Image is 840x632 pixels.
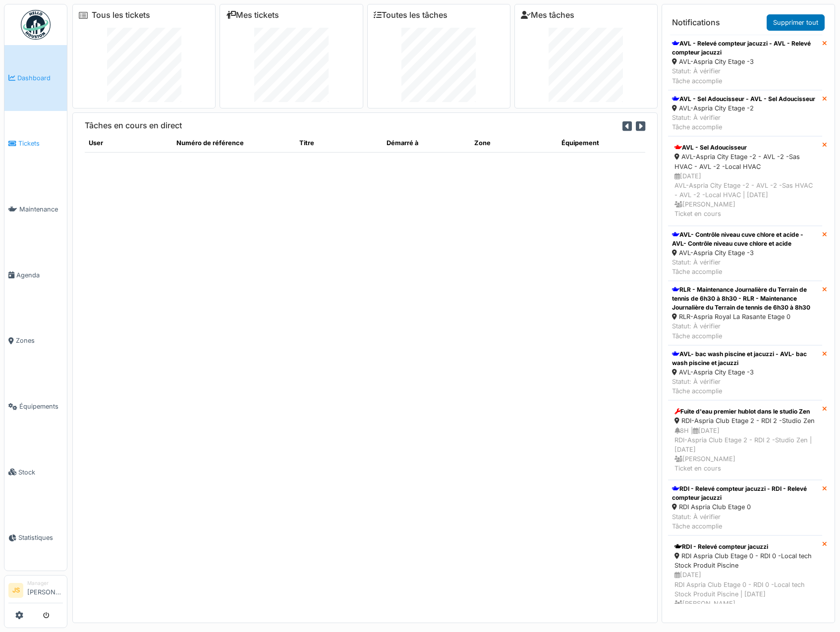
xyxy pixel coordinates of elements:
div: AVL - Sel Adoucisseur [674,143,816,152]
div: AVL-Aspria City Etage -3 [672,368,818,377]
a: AVL- bac wash piscine et jacuzzi - AVL- bac wash piscine et jacuzzi AVL-Aspria City Etage -3 Stat... [668,345,822,401]
li: JS [8,583,23,598]
a: AVL- Contrôle niveau cuve chlore et acide - AVL- Contrôle niveau cuve chlore et acide AVL-Aspria ... [668,226,822,281]
div: Statut: À vérifier Tâche accomplie [672,66,818,85]
span: Dashboard [17,73,63,83]
div: RDI Aspria Club Etage 0 [672,502,818,512]
div: [DATE] RDI Aspria Club Etage 0 - RDI 0 -Local tech Stock Produit Piscine | [DATE] [PERSON_NAME] T... [674,570,816,618]
div: RDI-Aspria Club Etage 2 - RDI 2 -Studio Zen [674,416,816,425]
a: Mes tâches [521,10,574,20]
th: Titre [295,134,383,152]
a: JS Manager[PERSON_NAME] [8,579,63,603]
span: Statistiques [18,533,63,542]
div: Manager [27,579,63,587]
div: RLR - Maintenance Journalière du Terrain de tennis de 6h30 à 8h30 - RLR - Maintenance Journalière... [672,285,818,312]
div: RDI - Relevé compteur jacuzzi [674,542,816,551]
a: Tous les tickets [92,10,150,20]
a: Maintenance [4,176,67,242]
a: Toutes les tâches [374,10,448,20]
span: Maintenance [19,205,63,214]
div: AVL-Aspria City Etage -2 [672,104,815,113]
div: AVL- Contrôle niveau cuve chlore et acide - AVL- Contrôle niveau cuve chlore et acide [672,230,818,248]
a: Fuite d'eau premier hublot dans le studio Zen RDI-Aspria Club Etage 2 - RDI 2 -Studio Zen 8H |[DA... [668,400,822,480]
a: Tickets [4,111,67,177]
a: AVL - Sel Adoucisseur AVL-Aspria City Etage -2 - AVL -2 -Sas HVAC - AVL -2 -Local HVAC [DATE]AVL-... [668,136,822,225]
a: Équipements [4,373,67,439]
a: Mes tickets [226,10,279,20]
div: [DATE] AVL-Aspria City Etage -2 - AVL -2 -Sas HVAC - AVL -2 -Local HVAC | [DATE] [PERSON_NAME] Ti... [674,171,816,219]
a: Agenda [4,242,67,308]
div: AVL-Aspria City Etage -2 - AVL -2 -Sas HVAC - AVL -2 -Local HVAC [674,152,816,171]
a: Supprimer tout [767,14,825,31]
div: RDI Aspria Club Etage 0 - RDI 0 -Local tech Stock Produit Piscine [674,551,816,570]
a: Dashboard [4,45,67,111]
span: Zones [16,336,63,345]
div: Statut: À vérifier Tâche accomplie [672,258,818,276]
div: 8H | [DATE] RDI-Aspria Club Etage 2 - RDI 2 -Studio Zen | [DATE] [PERSON_NAME] Ticket en cours [674,426,816,474]
div: AVL- bac wash piscine et jacuzzi - AVL- bac wash piscine et jacuzzi [672,350,818,368]
th: Numéro de référence [172,134,295,152]
span: translation missing: fr.shared.user [89,139,103,147]
div: AVL-Aspria City Etage -3 [672,57,818,66]
span: Stock [18,468,63,477]
a: RDI - Relevé compteur jacuzzi RDI Aspria Club Etage 0 - RDI 0 -Local tech Stock Produit Piscine [... [668,535,822,625]
img: Badge_color-CXgf-gQk.svg [21,10,51,40]
div: Statut: À vérifier Tâche accomplie [672,377,818,396]
div: Statut: À vérifier Tâche accomplie [672,321,818,340]
span: Équipements [19,402,63,411]
a: RLR - Maintenance Journalière du Terrain de tennis de 6h30 à 8h30 - RLR - Maintenance Journalière... [668,281,822,345]
a: AVL - Sel Adoucisseur - AVL - Sel Adoucisseur AVL-Aspria City Etage -2 Statut: À vérifierTâche ac... [668,90,822,137]
th: Démarré à [383,134,470,152]
a: Zones [4,308,67,374]
a: RDI - Relevé compteur jacuzzi - RDI - Relevé compteur jacuzzi RDI Aspria Club Etage 0 Statut: À v... [668,480,822,535]
th: Équipement [558,134,645,152]
div: RLR-Aspria Royal La Rasante Etage 0 [672,312,818,321]
div: AVL-Aspria City Etage -3 [672,248,818,258]
a: Statistiques [4,505,67,571]
li: [PERSON_NAME] [27,579,63,601]
th: Zone [470,134,558,152]
div: Statut: À vérifier Tâche accomplie [672,113,815,132]
div: AVL - Relevé compteur jacuzzi - AVL - Relevé compteur jacuzzi [672,39,818,57]
span: Agenda [16,270,63,280]
div: Fuite d'eau premier hublot dans le studio Zen [674,407,816,416]
a: AVL - Relevé compteur jacuzzi - AVL - Relevé compteur jacuzzi AVL-Aspria City Etage -3 Statut: À ... [668,35,822,90]
h6: Tâches en cours en direct [85,121,182,130]
h6: Notifications [672,18,720,27]
div: RDI - Relevé compteur jacuzzi - RDI - Relevé compteur jacuzzi [672,484,818,502]
a: Stock [4,439,67,505]
span: Tickets [18,139,63,148]
div: AVL - Sel Adoucisseur - AVL - Sel Adoucisseur [672,95,815,104]
div: Statut: À vérifier Tâche accomplie [672,512,818,531]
